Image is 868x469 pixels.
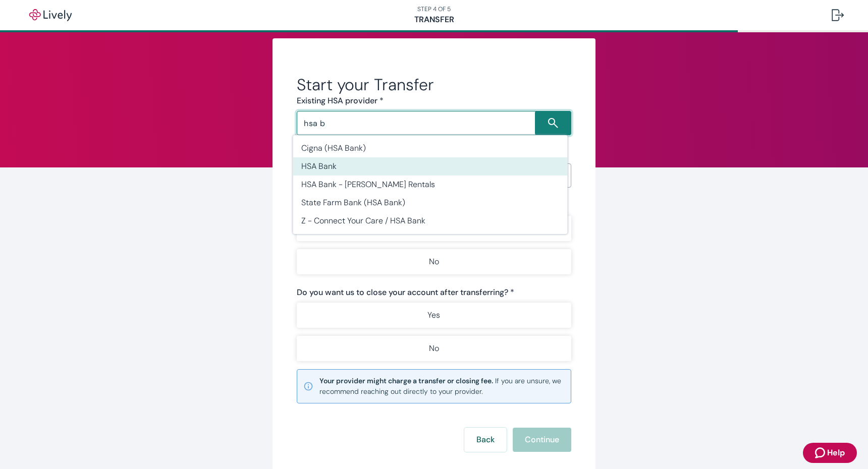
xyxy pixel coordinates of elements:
button: Yes [297,303,571,328]
button: Back [464,428,507,452]
img: Lively [22,9,79,21]
h2: Start your Transfer [297,75,571,95]
label: Existing HSA provider * [297,95,384,107]
li: Cigna (HSA Bank) [293,139,568,157]
label: Do you want us to close your account after transferring? * [297,286,514,299]
p: No [429,256,439,268]
li: HSA Bank - [PERSON_NAME] Rentals [293,175,568,194]
strong: Your provider might charge a transfer or closing fee. [319,376,493,385]
svg: Search icon [548,118,558,128]
button: Search icon [535,111,571,135]
button: No [297,336,571,361]
p: Yes [427,309,440,321]
button: Zendesk support iconHelp [803,443,857,463]
li: Z - Connect Your Care / HSA Bank [293,212,568,230]
li: HSA Bank [293,157,568,175]
p: No [429,342,439,355]
button: No [297,249,571,274]
svg: Zendesk support icon [815,447,827,459]
small: If you are unsure, we recommend reaching out directly to your provider. [319,376,565,397]
button: Log out [824,3,852,27]
span: Help [827,447,845,459]
li: State Farm Bank (HSA Bank) [293,194,568,212]
input: Search input [300,116,535,130]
